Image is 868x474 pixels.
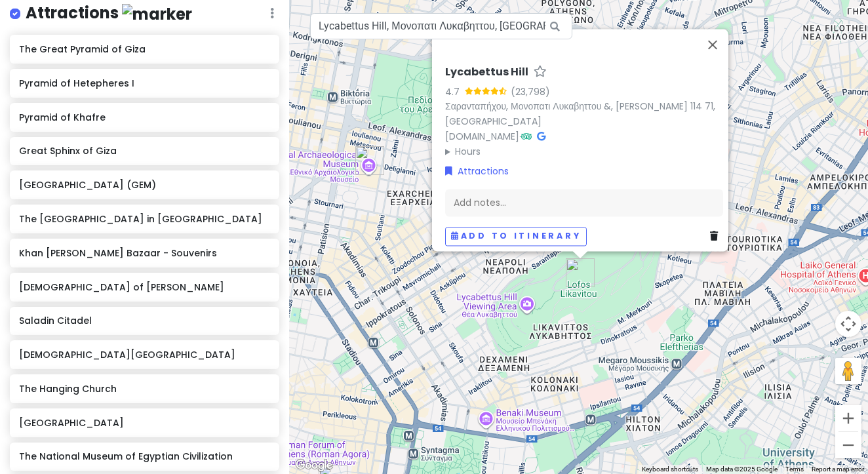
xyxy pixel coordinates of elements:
[511,85,550,99] div: (23,798)
[534,66,547,79] a: Star place
[19,349,270,361] h6: [DEMOGRAPHIC_DATA][GEOGRAPHIC_DATA]
[355,146,384,175] div: National Archaeological Museum
[445,164,509,178] a: Attractions
[19,281,270,293] h6: [DEMOGRAPHIC_DATA] of [PERSON_NAME]
[19,383,270,395] h6: The Hanging Church
[19,315,270,326] h6: Saladin Citadel
[445,66,723,159] div: ·
[521,132,532,141] i: Tripadvisor
[122,4,192,24] img: marker
[642,465,698,474] button: Keyboard shortcuts
[537,132,545,141] i: Google Maps
[445,227,587,246] button: Add to itinerary
[835,405,861,431] button: Zoom in
[785,465,804,473] a: Terms
[835,358,861,384] button: Drag Pegman onto the map to open Street View
[292,457,336,474] a: Open this area in Google Maps (opens a new window)
[26,3,192,24] h4: Attractions
[835,432,861,458] button: Zoom out
[19,417,270,429] h6: [GEOGRAPHIC_DATA]
[19,77,270,89] h6: Pyramid of Hetepheres I
[445,66,528,79] h6: Lycabettus Hill
[445,100,715,128] a: Σαρανταπήχου, Μονοπατι Λυκαβηττου &, [PERSON_NAME] 114 71, [GEOGRAPHIC_DATA]
[19,111,270,123] h6: Pyramid of Khafre
[566,258,595,287] div: Lycabettus Hill
[835,311,861,337] button: Map camera controls
[310,13,572,39] input: Search a place
[19,179,270,191] h6: [GEOGRAPHIC_DATA] (GEM)
[19,43,270,55] h6: The Great Pyramid of Giza
[19,247,270,259] h6: Khan [PERSON_NAME] Bazaar - Souvenirs
[710,229,723,243] a: Delete place
[19,145,270,157] h6: Great Sphinx of Giza
[445,130,519,143] a: [DOMAIN_NAME]
[292,457,336,474] img: Google
[19,213,270,225] h6: The [GEOGRAPHIC_DATA] in [GEOGRAPHIC_DATA]
[706,465,778,473] span: Map data ©2025 Google
[445,144,723,159] summary: Hours
[19,450,270,462] h6: The National Museum of Egyptian Civilization
[697,29,728,60] button: Close
[445,85,465,99] div: 4.7
[445,189,723,216] div: Add notes...
[812,465,864,473] a: Report a map error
